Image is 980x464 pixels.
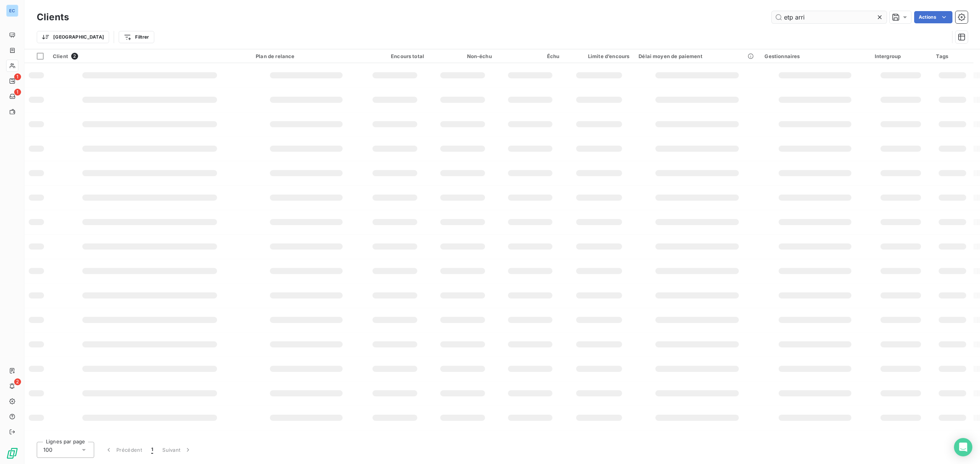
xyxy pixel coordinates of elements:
div: Plan de relance [256,53,356,59]
img: Logo LeanPay [6,447,18,459]
button: 1 [147,442,158,458]
div: Gestionnaires [764,53,865,59]
button: Filtrer [119,31,154,43]
div: Échu [501,53,560,59]
h3: Clients [37,10,69,24]
div: Limite d’encours [568,53,629,59]
div: EC [6,5,18,17]
span: 1 [14,73,21,80]
button: [GEOGRAPHIC_DATA] [37,31,109,43]
span: 2 [71,53,78,60]
div: Encours total [366,53,424,59]
button: Précédent [100,442,147,458]
div: Non-échu [433,53,492,59]
div: Open Intercom Messenger [954,438,972,456]
a: 1 [6,90,18,102]
span: 1 [14,89,21,96]
div: Intergroup [875,53,927,59]
div: Tags [936,53,969,59]
span: 1 [151,446,153,454]
div: Délai moyen de paiement [639,53,755,59]
a: 1 [6,75,18,87]
span: Client [53,53,68,59]
span: 2 [14,378,21,385]
button: Actions [914,11,952,23]
button: Suivant [158,442,196,458]
input: Rechercher [772,11,887,23]
span: 100 [43,446,52,454]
